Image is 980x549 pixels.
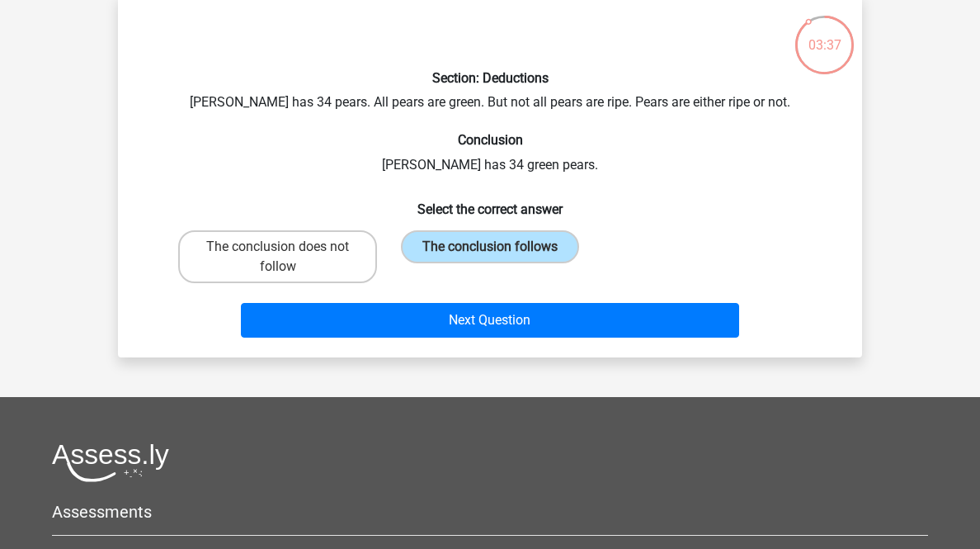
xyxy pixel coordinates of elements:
h6: Conclusion [144,132,836,148]
h6: Select the correct answer [144,188,836,217]
img: Assessly logo [52,443,169,482]
h5: Assessments [52,502,928,522]
button: Next Question [241,303,740,338]
label: The conclusion does not follow [178,230,377,283]
label: The conclusion follows [401,230,579,263]
div: [PERSON_NAME] has 34 pears. All pears are green. But not all pears are ripe. Pears are either rip... [125,7,855,344]
div: 03:37 [794,14,855,55]
h6: Section: Deductions [144,70,836,86]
